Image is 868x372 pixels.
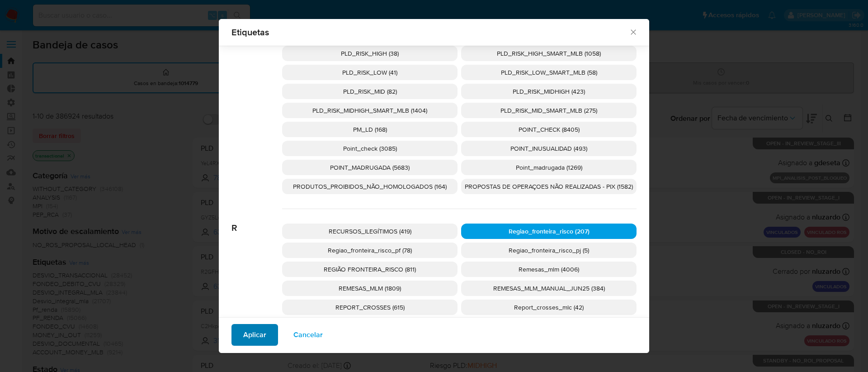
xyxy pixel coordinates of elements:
span: PLD_RISK_MIDHIGH_SMART_MLB (1404) [312,106,427,115]
div: REPORT_CROSSES (615) [282,300,458,315]
span: REPORT_CROSSES (615) [335,303,405,312]
span: Point_madrugada (1269) [516,163,582,172]
span: PLD_RISK_MIDHIGH (423) [513,87,585,96]
button: Aplicar [231,324,278,346]
div: Point_check (3085) [282,141,458,156]
span: PLD_RISK_HIGH_SMART_MLB (1058) [497,49,601,58]
span: POINT_MADRUGADA (5683) [330,163,410,172]
div: Regiao_fronteira_risco (207) [461,224,637,239]
span: PLD_RISK_MID_SMART_MLB (275) [500,106,597,115]
div: REMESAS_MLM (1809) [282,281,458,296]
span: RECURSOS_ILEGÍTIMOS (419) [329,227,411,236]
div: Report_crosses_mlc (42) [461,300,637,315]
div: REMESAS_MLM_MANUAL_JUN25 (384) [461,281,637,296]
div: Regiao_fronteira_risco_pf (78) [282,243,458,258]
span: PLD_RISK_MID (82) [343,87,397,96]
div: PLD_RISK_MIDHIGH (423) [461,84,637,99]
button: Cancelar [282,324,335,346]
div: Point_madrugada (1269) [461,160,637,175]
span: Regiao_fronteira_risco_pf (78) [328,246,412,255]
button: Cerrar [629,28,637,36]
div: POINT_MADRUGADA (5683) [282,160,458,175]
span: Cancelar [293,325,323,345]
div: POINT_INUSUALIDAD (493) [461,141,637,156]
span: PROPOSTAS DE OPERAÇOES NÃO REALIZADAS - PIX (1582) [465,182,633,191]
span: PLD_RISK_LOW_SMART_MLB (58) [501,68,597,77]
div: POINT_CHECK (8405) [461,122,637,137]
div: PLD_RISK_HIGH (38) [282,46,458,61]
span: Etiquetas [231,28,629,37]
div: PLD_RISK_HIGH_SMART_MLB (1058) [461,46,637,61]
span: PLD_RISK_LOW (41) [342,68,397,77]
div: PLD_RISK_LOW (41) [282,65,458,80]
div: REGIÃO FRONTEIRA_RISCO (811) [282,262,458,277]
span: REGIÃO FRONTEIRA_RISCO (811) [324,265,416,274]
div: PLD_RISK_MIDHIGH_SMART_MLB (1404) [282,103,458,118]
div: PRODUTOS_PROIBIDOS_NÃO_HOMOLOGADOS (164) [282,179,458,194]
span: Report_crosses_mlc (42) [514,303,584,312]
span: Regiao_fronteira_risco_pj (5) [509,246,589,255]
div: PROPOSTAS DE OPERAÇOES NÃO REALIZADAS - PIX (1582) [461,179,637,194]
span: Aplicar [243,325,266,345]
span: REMESAS_MLM_MANUAL_JUN25 (384) [493,284,605,293]
span: POINT_CHECK (8405) [519,125,580,134]
div: PLD_RISK_MID_SMART_MLB (275) [461,103,637,118]
div: PLD_RISK_MID (82) [282,84,458,99]
div: Regiao_fronteira_risco_pj (5) [461,243,637,258]
div: Remesas_mlm (4006) [461,262,637,277]
span: PRODUTOS_PROIBIDOS_NÃO_HOMOLOGADOS (164) [293,182,447,191]
span: R [231,209,282,234]
div: RECURSOS_ILEGÍTIMOS (419) [282,224,458,239]
span: Remesas_mlm (4006) [519,265,579,274]
span: Regiao_fronteira_risco (207) [509,227,590,236]
div: PM_LD (168) [282,122,458,137]
span: Point_check (3085) [343,144,397,153]
span: PM_LD (168) [353,125,387,134]
span: REMESAS_MLM (1809) [339,284,401,293]
span: POINT_INUSUALIDAD (493) [510,144,587,153]
div: PLD_RISK_LOW_SMART_MLB (58) [461,65,637,80]
span: PLD_RISK_HIGH (38) [341,49,399,58]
